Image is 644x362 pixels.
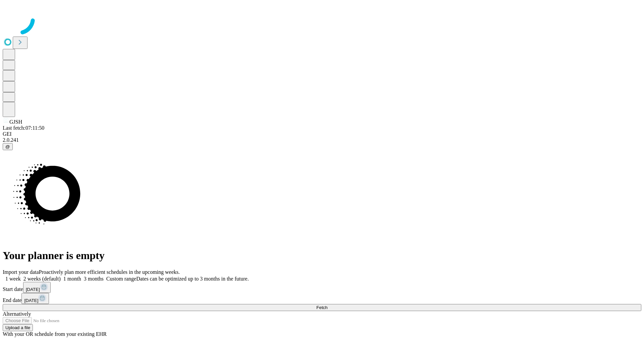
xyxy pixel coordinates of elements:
[23,276,61,282] span: 2 weeks (default)
[316,305,327,310] span: Fetch
[136,276,249,282] span: Dates can be optimized up to 3 months in the future.
[23,282,51,293] button: [DATE]
[5,276,21,282] span: 1 week
[24,298,38,303] span: [DATE]
[3,269,39,275] span: Import your data
[3,282,641,293] div: Start date
[3,304,641,311] button: Fetch
[21,293,49,304] button: [DATE]
[3,131,641,137] div: GEI
[63,276,81,282] span: 1 month
[39,269,180,275] span: Proactively plan more efficient schedules in the upcoming weeks.
[3,331,107,337] span: With your OR schedule from your existing EHR
[3,293,641,304] div: End date
[9,119,22,125] span: GJSH
[3,137,641,143] div: 2.0.241
[106,276,136,282] span: Custom range
[3,249,641,262] h1: Your planner is empty
[3,311,31,317] span: Alternatively
[84,276,104,282] span: 3 months
[3,125,44,131] span: Last fetch: 07:11:50
[26,287,40,292] span: [DATE]
[5,144,10,149] span: @
[3,143,13,150] button: @
[3,324,33,331] button: Upload a file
